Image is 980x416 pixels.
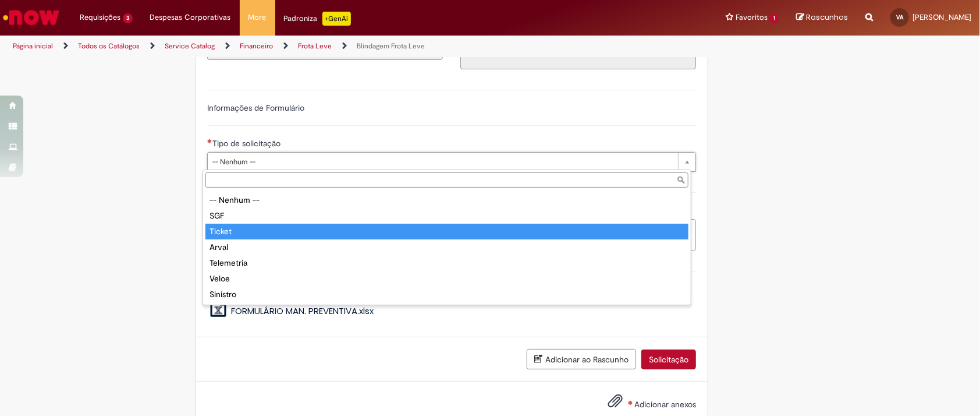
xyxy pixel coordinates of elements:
div: Ticket [205,224,688,239]
div: Telemetria [205,255,688,271]
div: Veloe [205,271,688,287]
div: -- Nenhum -- [205,192,688,208]
div: Arval [205,239,688,255]
div: Sinistro [205,287,688,302]
div: SGF [205,208,688,224]
ul: Tipo de solicitação [203,190,691,305]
